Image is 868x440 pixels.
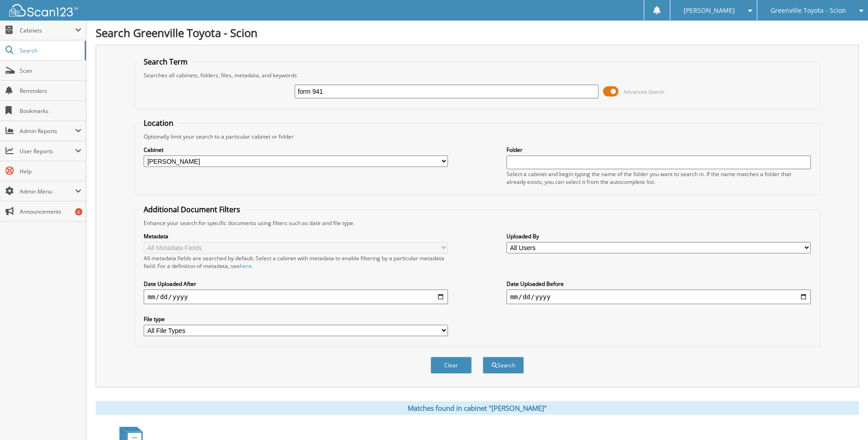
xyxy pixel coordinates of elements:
[20,67,81,75] span: Scan
[144,146,448,154] label: Cabinet
[20,107,81,115] span: Bookmarks
[20,47,80,54] span: Search
[96,401,859,415] div: Matches found in cabinet "[PERSON_NAME]"
[96,25,859,40] h1: Search Greenville Toyota - Scion
[20,87,81,95] span: Reminders
[20,27,75,34] span: Cabinets
[144,254,448,270] div: All metadata fields are searched by default. Select a cabinet with metadata to enable filtering b...
[240,262,252,270] a: here
[431,357,472,374] button: Clear
[144,290,448,304] input: start
[507,280,811,288] label: Date Uploaded Before
[144,280,448,288] label: Date Uploaded After
[20,167,81,175] span: Help
[9,4,78,16] img: scan123-logo-white.svg
[139,133,815,140] div: Optionally limit your search to a particular cabinet or folder
[20,208,81,215] span: Announcements
[20,147,75,155] span: User Reports
[139,219,815,227] div: Enhance your search for specific documents using filters such as date and file type.
[139,118,178,128] legend: Location
[144,315,448,323] label: File type
[144,232,448,240] label: Metadata
[20,188,75,195] span: Admin Menu
[507,170,811,186] div: Select a cabinet and begin typing the name of the folder you want to search in. If the name match...
[507,290,811,304] input: end
[624,88,664,95] span: Advanced Search
[507,146,811,154] label: Folder
[75,208,82,215] div: 6
[771,8,846,13] span: Greenville Toyota - Scion
[20,127,75,135] span: Admin Reports
[507,232,811,240] label: Uploaded By
[483,357,524,374] button: Search
[684,8,735,13] span: [PERSON_NAME]
[139,204,245,215] legend: Additional Document Filters
[139,57,192,67] legend: Search Term
[139,71,815,79] div: Searches all cabinets, folders, files, metadata, and keywords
